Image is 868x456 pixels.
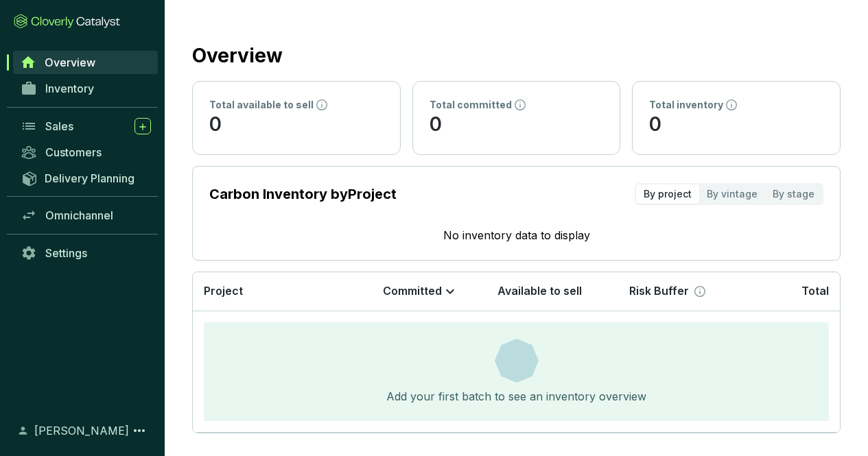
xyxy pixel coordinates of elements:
[192,41,283,70] h2: Overview
[629,284,689,299] p: Risk Buffer
[14,115,158,138] a: Sales
[14,141,158,164] a: Customers
[45,119,73,133] span: Sales
[13,51,158,74] a: Overview
[765,184,822,204] div: By stage
[45,56,95,69] span: Overview
[14,241,158,265] a: Settings
[699,184,765,204] div: By vintage
[45,171,134,185] span: Delivery Planning
[45,82,94,95] span: Inventory
[649,112,823,138] p: 0
[34,422,129,439] span: [PERSON_NAME]
[469,272,593,311] th: Available to sell
[193,272,346,311] th: Project
[716,272,840,311] th: Total
[45,208,113,222] span: Omnichannel
[209,184,397,204] p: Carbon Inventory by Project
[649,98,723,112] p: Total inventory
[209,112,384,138] p: 0
[45,145,102,159] span: Customers
[430,98,512,112] p: Total committed
[636,184,699,204] div: By project
[14,167,158,189] a: Delivery Planning
[386,388,646,405] div: Add your first batch to see an inventory overview
[14,77,158,100] a: Inventory
[430,112,604,138] p: 0
[383,284,442,299] p: Committed
[45,246,87,260] span: Settings
[209,98,314,112] p: Total available to sell
[14,204,158,227] a: Omnichannel
[635,183,823,205] div: segmented control
[209,227,823,243] p: No inventory data to display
